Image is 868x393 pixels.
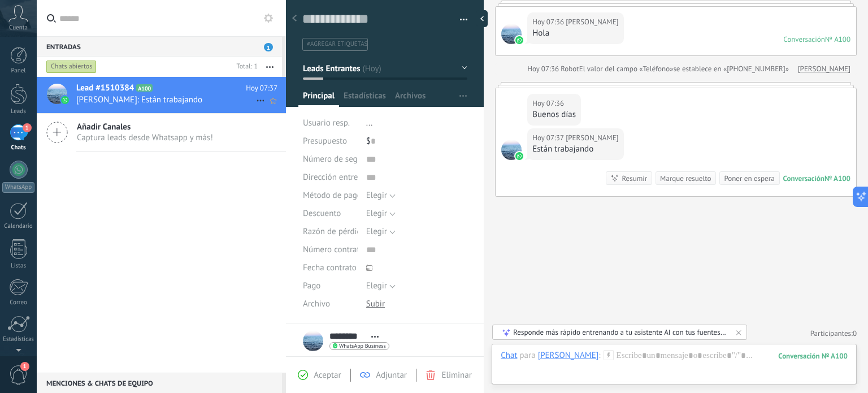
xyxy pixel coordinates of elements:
button: Elegir [366,187,396,205]
div: Estadísticas [2,336,35,343]
div: Archivo [303,295,358,313]
img: waba.svg [515,152,523,160]
span: WhatsApp Business [339,343,386,349]
div: Panel [2,67,35,75]
div: Chats [2,144,35,152]
span: 1 [264,43,273,51]
div: Fecha contrato [303,259,358,277]
div: Número de seguimiento [303,150,358,169]
span: A100 [136,84,153,92]
div: Conversación [783,34,825,44]
div: Correo [2,299,35,306]
div: Buenos días [532,109,576,120]
div: Marque resuelto [660,173,711,184]
span: Captura leads desde Whatsapp y más! [77,132,213,143]
span: Aceptar [314,370,341,381]
div: Ocultar [476,10,488,27]
div: Razón de pérdida [303,223,358,241]
span: Eliminar [441,370,471,381]
div: $ [366,132,467,150]
div: Hoy 07:37 [532,132,566,144]
button: Más [258,57,282,77]
span: Dirección entrega [303,173,367,182]
div: Total: 1 [232,61,258,72]
div: 100 [778,351,848,361]
div: Chats abiertos [46,60,97,74]
span: Manuel V [501,140,522,160]
span: #agregar etiquetas [307,40,367,48]
span: : [598,350,600,361]
div: Hoy 07:36 [527,63,561,75]
span: Pago [303,282,320,290]
span: Presupuesto [303,136,347,146]
span: El valor del campo «Teléfono» [579,63,674,75]
button: Elegir [366,277,396,295]
div: Listas [2,262,35,270]
span: Usuario resp. [303,118,350,128]
div: Leads [2,108,35,115]
span: Elegir [366,208,387,219]
a: [PERSON_NAME] [798,63,850,75]
span: Adjuntar [376,370,407,381]
span: Manuel V [501,24,522,44]
div: Método de pago [303,187,358,205]
div: Hoy 07:36 [532,98,566,109]
div: Responde más rápido entrenando a tu asistente AI con tus fuentes de datos [513,327,727,337]
span: 1 [20,362,29,371]
span: Elegir [366,226,387,237]
span: Descuento [303,209,341,218]
button: Elegir [366,205,396,223]
img: waba.svg [515,36,523,44]
div: Entradas [37,36,282,57]
span: 1 [23,123,32,132]
span: para [520,350,536,361]
span: Principal [303,90,335,107]
span: Elegir [366,190,387,201]
img: waba.svg [61,96,69,104]
span: Estadísticas [344,90,386,107]
span: Método de pago [303,191,362,200]
div: Dirección entrega [303,169,358,187]
span: Hoy 07:37 [246,83,277,94]
div: № A100 [824,174,850,183]
a: Participantes:0 [810,329,857,338]
div: Hola [532,28,618,39]
div: Número contrato [303,241,358,259]
div: Pago [303,277,358,295]
span: Archivo [303,300,330,308]
span: Razón de pérdida [303,227,366,236]
div: Calendario [2,223,35,230]
div: Hoy 07:36 [532,16,566,28]
span: Robot [561,64,579,74]
div: Poner en espera [724,173,774,184]
span: Número contrato [303,245,364,254]
a: Lead #1510384 A100 Hoy 07:37 [PERSON_NAME]: Están trabajando [37,77,286,113]
span: Manuel V [566,16,618,28]
div: Resumir [622,173,647,184]
span: ... [366,118,373,128]
div: Están trabajando [532,144,618,155]
button: Elegir [366,223,396,241]
span: 0 [853,329,857,338]
span: Cuenta [9,24,28,32]
span: Fecha contrato [303,264,357,272]
span: Lead #1510384 [76,83,134,94]
div: Usuario resp. [303,114,358,132]
span: Número de seguimiento [303,155,390,163]
span: [PERSON_NAME]: Están trabajando [76,94,256,105]
div: Menciones & Chats de equipo [37,373,282,393]
span: se establece en «[PHONE_NUMBER]» [673,63,789,75]
span: Archivos [395,90,426,107]
div: № A100 [825,34,850,44]
div: Manuel V [538,350,599,360]
div: Presupuesto [303,132,358,150]
span: Elegir [366,280,387,291]
div: Conversación [783,174,824,183]
span: Manuel V [566,132,618,144]
div: Descuento [303,205,358,223]
div: WhatsApp [2,182,34,193]
span: Añadir Canales [77,122,213,132]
